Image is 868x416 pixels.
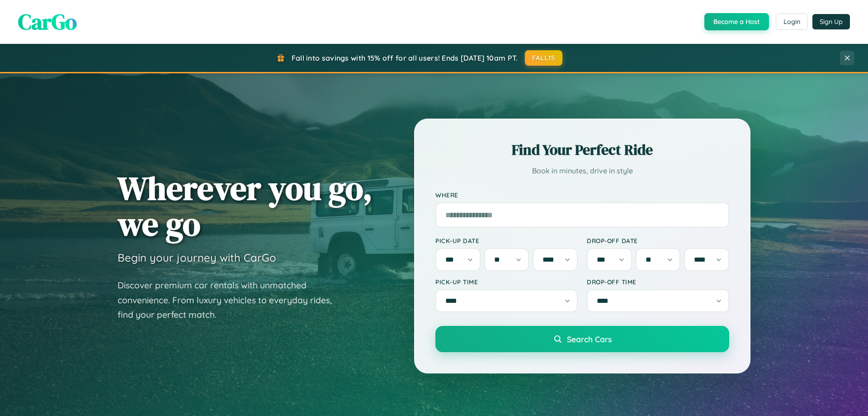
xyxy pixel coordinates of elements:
label: Pick-up Time [435,278,578,286]
button: Sign Up [812,14,850,29]
span: Fall into savings with 15% off for all users! Ends [DATE] 10am PT. [292,53,518,62]
button: Become a Host [704,13,769,30]
h2: Find Your Perfect Ride [435,140,729,160]
span: CarGo [18,7,77,37]
h3: Begin your journey with CarGo [118,251,276,264]
p: Discover premium car rentals with unmatched convenience. From luxury vehicles to everyday rides, ... [118,278,344,322]
h1: Wherever you go, we go [118,170,373,242]
label: Where [435,191,729,199]
button: FALL15 [525,50,563,66]
p: Book in minutes, drive in style [435,164,729,177]
span: Search Cars [567,334,612,344]
label: Drop-off Time [587,278,729,286]
label: Drop-off Date [587,237,729,244]
label: Pick-up Date [435,237,578,244]
button: Search Cars [435,326,729,352]
button: Login [776,14,808,30]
